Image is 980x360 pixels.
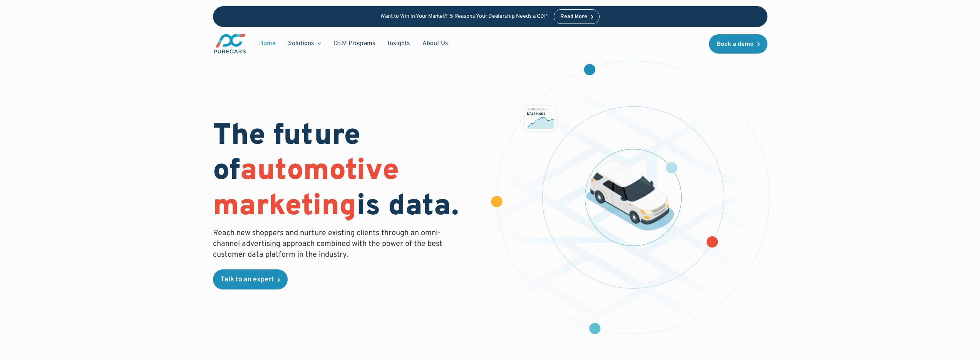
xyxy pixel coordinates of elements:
[382,36,416,51] a: Insights
[709,34,767,54] a: Book a demo
[213,153,399,225] span: automotive marketing
[327,36,382,51] a: OEM Programs
[288,39,314,48] div: Solutions
[416,36,454,51] a: About Us
[717,41,754,47] div: Book a demo
[213,269,288,289] a: Talk to an expert
[221,276,274,283] div: Talk to an expert
[213,33,247,54] img: purecars logo
[554,9,600,24] a: Read More
[213,228,447,260] p: Reach new shoppers and nurture existing clients through an omni-channel advertising approach comb...
[560,14,587,20] div: Read More
[282,36,327,51] div: Solutions
[213,119,481,225] h1: The future of is data.
[253,36,282,51] a: Home
[586,161,674,231] img: illustration of a vehicle
[213,33,247,54] a: main
[525,106,556,131] img: chart showing monthly dealership revenue of $7m
[380,13,548,20] p: Want to Win in Your Market? 5 Reasons Your Dealership Needs a CDP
